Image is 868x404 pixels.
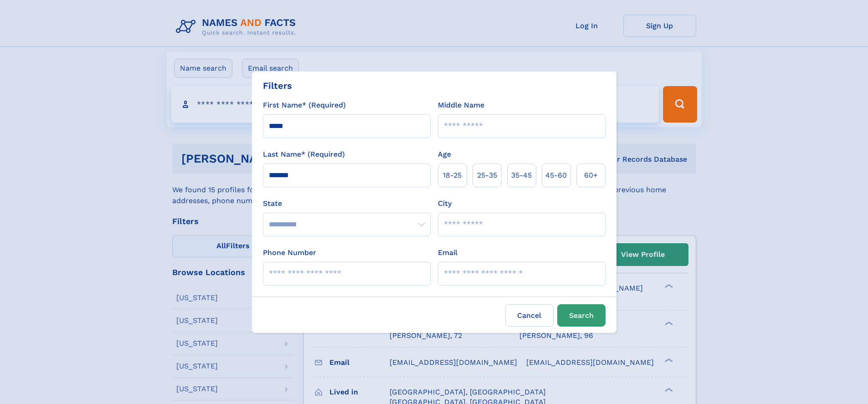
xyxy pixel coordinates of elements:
label: Age [438,149,451,160]
span: 60+ [584,170,598,181]
label: Middle Name [438,100,484,111]
span: 18‑25 [443,170,462,181]
span: 25‑35 [477,170,497,181]
label: City [438,198,452,209]
label: State [263,198,431,209]
span: 45‑60 [545,170,567,181]
span: 35‑45 [511,170,532,181]
label: Email [438,247,457,258]
label: Cancel [505,304,554,327]
label: Last Name* (Required) [263,149,345,160]
div: Filters [263,79,292,92]
button: Search [557,304,606,327]
label: First Name* (Required) [263,100,346,111]
label: Phone Number [263,247,316,258]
